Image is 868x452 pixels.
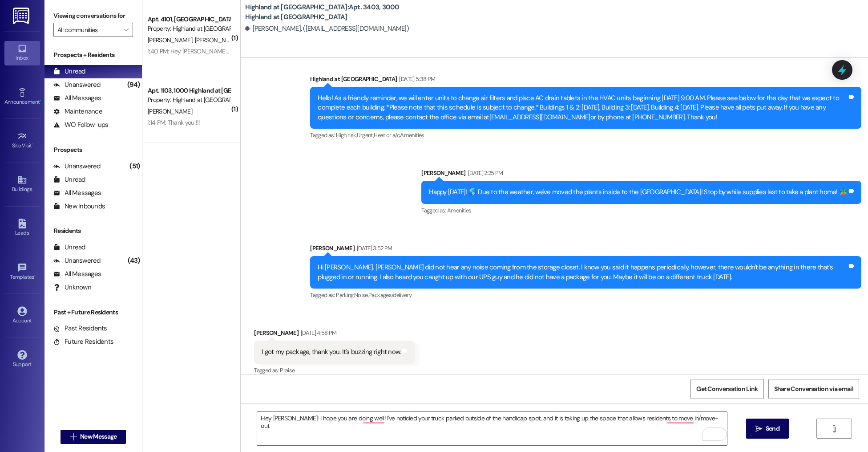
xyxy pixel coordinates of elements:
[4,304,40,328] a: Account
[53,162,101,171] div: Unanswered
[310,289,861,301] div: Tagged as:
[4,260,40,284] a: Templates •
[53,269,101,279] div: All Messages
[336,131,357,139] span: High risk ,
[127,159,142,173] div: (51)
[262,347,400,357] div: I got my package, thank you. It's buzzing right now.
[148,86,230,95] div: Apt. 1103, 1000 Highland at [GEOGRAPHIC_DATA]
[13,8,31,24] img: ResiDesk Logo
[4,216,40,240] a: Leads
[4,172,40,196] a: Buildings
[766,424,779,433] span: Send
[421,168,861,181] div: [PERSON_NAME]
[53,324,107,333] div: Past Residents
[4,129,40,153] a: Site Visit •
[34,273,36,279] span: •
[354,291,368,299] span: Noise ,
[355,244,392,253] div: [DATE] 3:52 PM
[148,47,295,55] div: 1:40 PM: Hey [PERSON_NAME]! Thanks for the heads up!
[357,131,374,139] span: Urgent ,
[44,308,142,317] div: Past + Future Residents
[53,94,101,103] div: All Messages
[148,107,192,115] span: [PERSON_NAME]
[245,3,423,22] b: Highland at [GEOGRAPHIC_DATA]: Apt. 3403, 3000 Highland at [GEOGRAPHIC_DATA]
[280,366,295,374] span: Praise
[32,141,33,147] span: •
[310,129,861,142] div: Tagged as:
[125,254,142,268] div: (43)
[254,364,415,377] div: Tagged as:
[148,95,230,105] div: Property: Highland at [GEOGRAPHIC_DATA]
[53,107,102,116] div: Maintenance
[61,430,126,444] button: New Message
[768,379,859,399] button: Share Conversation via email
[44,50,142,60] div: Prospects + Residents
[70,433,77,440] i: 
[125,78,142,92] div: (94)
[4,347,40,371] a: Support
[53,202,105,211] div: New Inbounds
[44,145,142,155] div: Prospects
[310,244,861,256] div: [PERSON_NAME]
[53,175,85,184] div: Unread
[746,419,789,439] button: Send
[254,328,415,341] div: [PERSON_NAME]
[53,283,91,292] div: Unknown
[299,328,337,338] div: [DATE] 4:58 PM
[318,263,847,282] div: Hi [PERSON_NAME]. [PERSON_NAME] did not hear any noise coming from the storage closet. I know you...
[421,204,861,217] div: Tagged as:
[774,384,853,394] span: Share Conversation via email
[310,74,861,87] div: Highland at [GEOGRAPHIC_DATA]
[148,24,230,33] div: Property: Highland at [GEOGRAPHIC_DATA]
[148,15,230,24] div: Apt. 4101, [GEOGRAPHIC_DATA] at [GEOGRAPHIC_DATA]
[690,379,763,399] button: Get Conversation Link
[53,120,108,130] div: WO Follow-ups
[336,291,354,299] span: Parking ,
[195,36,239,44] span: [PERSON_NAME]
[374,131,400,139] span: Heat or a/c ,
[400,131,424,139] span: Amenities
[466,168,503,178] div: [DATE] 2:25 PM
[53,256,101,265] div: Unanswered
[148,118,200,126] div: 1:14 PM: Thank you !!!
[124,26,129,33] i: 
[831,425,837,432] i: 
[53,337,113,346] div: Future Residents
[489,113,590,122] a: [EMAIL_ADDRESS][DOMAIN_NAME]
[447,207,471,214] span: Amenities
[397,74,435,84] div: [DATE] 5:38 PM
[53,243,85,252] div: Unread
[245,24,409,33] div: [PERSON_NAME]. ([EMAIL_ADDRESS][DOMAIN_NAME])
[4,41,40,65] a: Inbox
[53,80,101,90] div: Unanswered
[257,412,727,445] textarea: To enrich screen reader interactions, please activate Accessibility in Grammarly extension settings
[318,94,847,122] div: Hello! As a friendly reminder, we will enter units to change air filters and place AC drain table...
[57,23,119,37] input: All communities
[53,9,133,23] label: Viewing conversations for
[696,384,758,394] span: Get Conversation Link
[53,67,85,76] div: Unread
[53,188,101,198] div: All Messages
[44,226,142,236] div: Residents
[429,187,847,197] div: Happy [DATE]! 🌎 Due to the weather, we've moved the plants inside to the [GEOGRAPHIC_DATA]! Stop ...
[40,98,41,104] span: •
[755,425,762,432] i: 
[148,36,195,44] span: [PERSON_NAME]
[368,291,412,299] span: Packages/delivery
[80,432,117,441] span: New Message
